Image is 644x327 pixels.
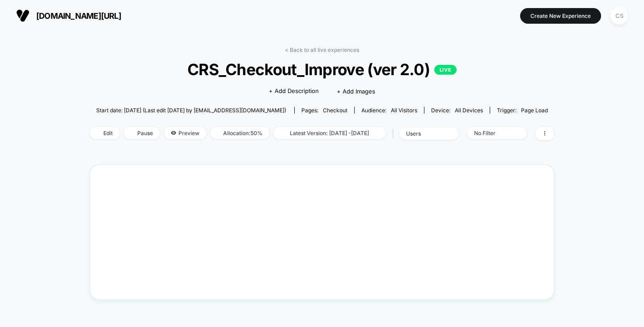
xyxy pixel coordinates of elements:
span: Edit [90,127,119,139]
img: Visually logo [16,9,30,22]
span: + Add Description [269,87,319,96]
span: [DOMAIN_NAME][URL] [36,11,121,21]
div: CS [610,7,628,25]
button: Create New Experience [520,8,601,24]
span: Start date: [DATE] (Last edit [DATE] by [EMAIL_ADDRESS][DOMAIN_NAME]) [96,107,286,114]
span: All Visitors [391,107,417,114]
button: [DOMAIN_NAME][URL] [13,8,124,23]
div: Trigger: [497,107,548,114]
span: Page Load [521,107,548,114]
p: LIVE [434,65,457,75]
div: Audience: [361,107,417,114]
span: Latest Version: [DATE] - [DATE] [274,127,386,139]
span: CRS_Checkout_Improve (ver 2.0) [113,60,531,79]
span: Preview [164,127,206,139]
span: + Add Images [337,88,375,95]
div: No Filter [474,130,510,136]
span: Pause [124,127,160,139]
span: Device: [424,107,490,114]
button: CS [608,7,631,25]
span: checkout [323,107,347,114]
div: users [406,130,442,137]
span: | [390,127,399,140]
span: all devices [455,107,483,114]
a: < Back to all live experiences [285,47,359,53]
span: Allocation: 50% [211,127,269,139]
div: Pages: [301,107,347,114]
